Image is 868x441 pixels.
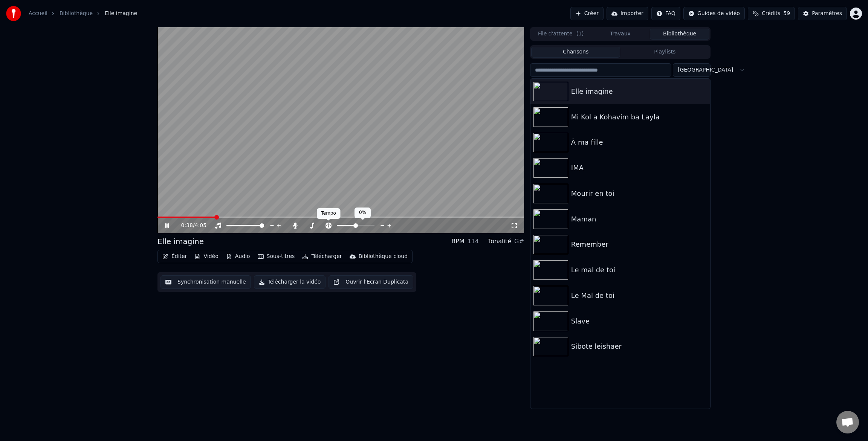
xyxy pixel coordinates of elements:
[571,112,707,122] div: Mi Kol a Kohavim ba Layla
[783,10,790,17] span: 59
[105,10,137,17] span: Elle imagine
[762,10,780,17] span: Crédits
[591,29,650,40] button: Travaux
[60,10,93,17] a: Bibliothèque
[355,208,371,218] div: 0%
[620,47,709,58] button: Playlists
[223,251,253,262] button: Audio
[451,237,464,246] div: BPM
[812,10,842,17] div: Paramètres
[181,222,193,229] span: 0:38
[531,47,620,58] button: Chansons
[571,214,707,224] div: Maman
[299,251,345,262] button: Télécharger
[651,7,680,20] button: FAQ
[571,188,707,199] div: Mourir en toi
[571,163,707,173] div: IMA
[329,275,413,289] button: Ouvrir l'Ecran Duplicata
[6,6,21,21] img: youka
[576,30,584,38] span: ( 1 )
[571,86,707,97] div: Elle imagine
[160,275,251,289] button: Synchronisation manuelle
[571,316,707,327] div: Slave
[359,253,408,260] div: Bibliothèque cloud
[571,341,707,352] div: Sibote leishaer
[468,237,479,246] div: 114
[678,66,733,74] span: [GEOGRAPHIC_DATA]
[570,7,604,20] button: Créer
[571,265,707,275] div: Le mal de toi
[29,10,137,17] nav: breadcrumb
[255,251,298,262] button: Sous-titres
[683,7,745,20] button: Guides de vidéo
[607,7,648,20] button: Importer
[254,275,326,289] button: Télécharger la vidéo
[317,208,341,219] div: Tempo
[836,411,859,433] div: Ouvrir le chat
[571,137,707,148] div: À ma fille
[650,29,709,40] button: Bibliothèque
[488,237,511,246] div: Tonalité
[571,290,707,301] div: Le Mal de toi
[157,236,204,247] div: Elle imagine
[531,29,591,40] button: File d'attente
[181,222,199,229] div: /
[191,251,221,262] button: Vidéo
[195,222,206,229] span: 4:05
[571,239,707,250] div: Remember
[514,237,524,246] div: G#
[798,7,847,20] button: Paramètres
[159,251,190,262] button: Éditer
[29,10,47,17] a: Accueil
[748,7,795,20] button: Crédits59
